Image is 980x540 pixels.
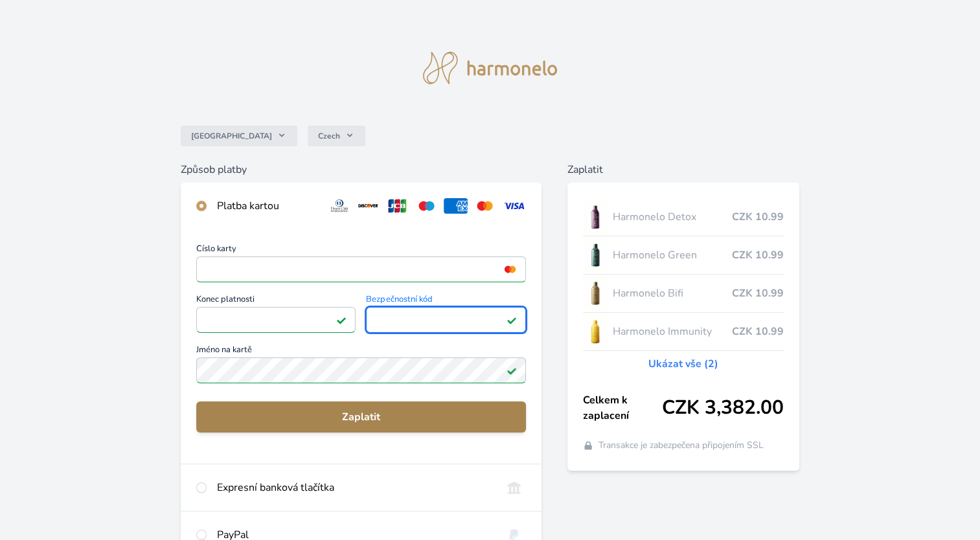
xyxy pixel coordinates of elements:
[507,315,517,325] img: Platné pole
[613,324,732,339] span: Harmonelo Immunity
[662,396,784,420] span: CZK 3,382.00
[583,392,662,423] span: Celkem k zaplacení
[336,315,347,325] img: Platné pole
[473,198,497,214] img: mc.svg
[613,209,732,225] span: Harmonelo Detox
[318,131,340,141] span: Czech
[385,198,409,214] img: jcb.svg
[196,295,356,307] span: Konec platnosti
[567,162,799,177] h6: Zaplatit
[202,260,520,278] iframe: Iframe pro číslo karty
[202,311,350,329] iframe: Iframe pro datum vypršení platnosti
[732,209,784,225] span: CZK 10.99
[502,480,526,495] img: onlineBanking_CZ.svg
[598,439,764,452] span: Transakce je zabezpečena připojením SSL
[415,198,439,214] img: maestro.svg
[583,315,608,348] img: IMMUNITY_se_stinem_x-lo.jpg
[507,365,517,376] img: Platné pole
[648,356,718,372] a: Ukázat vše (2)
[613,286,732,301] span: Harmonelo Bifi
[207,409,516,425] span: Zaplatit
[196,357,526,383] input: Jméno na kartěPlatné pole
[196,401,526,433] button: Zaplatit
[217,198,317,214] div: Platba kartou
[372,311,520,329] iframe: Iframe pro bezpečnostní kód
[181,162,541,177] h6: Způsob platby
[732,247,784,263] span: CZK 10.99
[423,52,558,84] img: logo.svg
[366,295,526,307] span: Bezpečnostní kód
[217,480,492,495] div: Expresní banková tlačítka
[583,201,608,233] img: DETOX_se_stinem_x-lo.jpg
[444,198,468,214] img: amex.svg
[583,239,608,271] img: CLEAN_GREEN_se_stinem_x-lo.jpg
[328,198,352,214] img: diners.svg
[196,245,526,256] span: Číslo karty
[191,131,272,141] span: [GEOGRAPHIC_DATA]
[308,126,365,146] button: Czech
[501,264,519,275] img: mc
[196,346,526,357] span: Jméno na kartě
[613,247,732,263] span: Harmonelo Green
[732,286,784,301] span: CZK 10.99
[356,198,380,214] img: discover.svg
[502,198,526,214] img: visa.svg
[181,126,297,146] button: [GEOGRAPHIC_DATA]
[732,324,784,339] span: CZK 10.99
[583,277,608,309] img: CLEAN_BIFI_se_stinem_x-lo.jpg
